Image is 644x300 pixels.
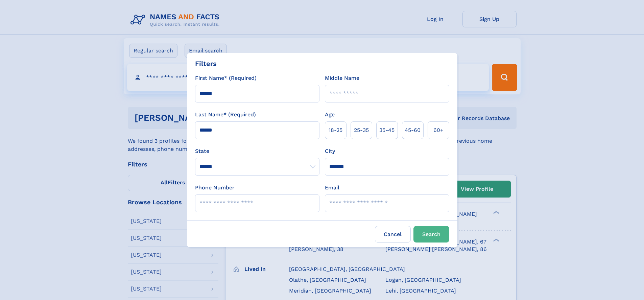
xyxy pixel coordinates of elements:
span: 25‑35 [354,126,369,134]
button: Search [413,226,449,243]
label: State [195,147,319,155]
label: Age [325,111,335,119]
label: Email [325,184,339,192]
label: Cancel [375,226,411,243]
label: Last Name* (Required) [195,111,256,119]
div: Filters [195,59,217,69]
label: City [325,147,335,155]
label: First Name* (Required) [195,74,257,82]
label: Phone Number [195,184,235,192]
label: Middle Name [325,74,359,82]
span: 35‑45 [379,126,395,134]
span: 60+ [433,126,444,134]
span: 18‑25 [329,126,342,134]
span: 45‑60 [405,126,421,134]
